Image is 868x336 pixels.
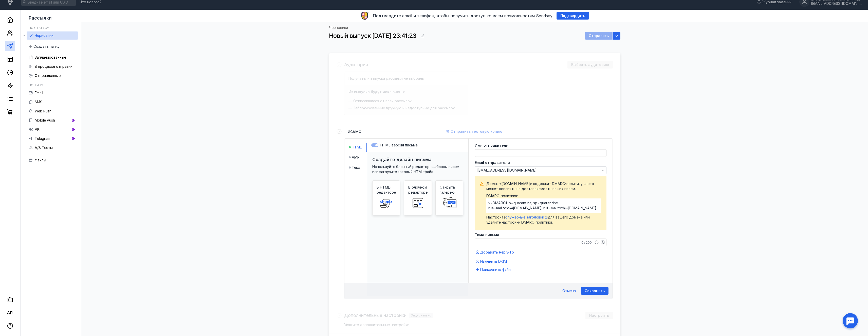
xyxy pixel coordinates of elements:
a: Запланированные [27,53,78,61]
span: Используйте блочный редактор, шаблоны писем или загрузите готовый HTML-файл [372,164,459,174]
div: [EMAIL_ADDRESS][DOMAIN_NAME] [811,2,862,6]
a: Что нового? [77,0,104,4]
a: Email [27,89,78,97]
span: Файлы [35,158,46,162]
span: AMP [352,155,360,160]
button: Прикрепить файл [475,266,513,273]
a: Mobile Push [27,116,78,124]
a: Web Push [27,107,78,115]
a: Черновики [27,31,78,40]
span: Новый выпуск [DATE] 23:41:23 [329,32,416,39]
span: Email отправителя [475,161,510,164]
a: A/B Тесты [27,144,78,152]
span: Тема письма [475,233,499,237]
span: SMS [35,100,42,104]
button: Отмена [560,287,578,295]
a: Отправленные [27,72,78,80]
span: Что нового? [80,0,102,4]
span: HTML [352,145,362,150]
button: Изменить DKIM [475,258,509,264]
div: 0 / 200 [581,241,592,245]
a: Telegram [27,135,78,143]
span: [EMAIL_ADDRESS][DOMAIN_NAME] [477,168,537,173]
span: VK [35,127,40,131]
span: Запланированные [35,55,66,59]
span: Создать папку [33,44,60,49]
button: Добавить Reply-To [475,249,516,255]
a: служебные заголовки [506,215,548,219]
span: служебные заголовки [506,215,544,219]
h5: По статусу [29,26,49,30]
span: A/B Тесты [35,145,53,150]
span: DMARC-политика: [486,193,601,213]
button: Создать папку [27,43,62,50]
span: Домен «[DOMAIN_NAME]» содержит DMARC-политику, а это может повлиять на доставляемость ваших писем. [486,181,601,191]
button: [EMAIL_ADDRESS][DOMAIN_NAME] [475,166,606,174]
span: Telegram [35,136,50,141]
span: Mobile Push [35,118,55,122]
span: Прикрепить файл [480,267,511,272]
button: Сохранить [581,287,608,295]
span: Добавить Reply-To [480,250,514,255]
span: Подтвердите email и телефон, чтобы получить доступ ко всем возможностям Sendsay [373,13,552,18]
a: VK [27,125,78,133]
span: Открыть галерею [440,185,459,195]
a: Черновики [329,26,348,29]
span: Черновики [35,33,53,38]
span: Web Push [35,109,51,113]
h3: Создайте дизайн письма [372,157,432,162]
span: Текст [352,165,362,170]
span: Сохранить [585,289,605,293]
span: Изменить DKIM [480,259,507,264]
span: Настройте для вашего домена или удалите настройки DMARC-политики. [486,215,601,225]
span: В HTML-редакторе [377,185,396,195]
span: В блочном редакторе [408,185,428,195]
button: Подтвердить [557,12,589,20]
span: Отмена [562,289,576,293]
a: Файлы [27,156,78,164]
span: Email [35,91,43,95]
a: SMS [27,98,78,106]
h5: По типу [29,83,43,87]
a: В процессе отправки [27,62,78,71]
span: Подтвердить [560,14,585,18]
span: Рассылки [29,15,52,21]
span: Имя отправителя [475,144,508,147]
span: В процессе отправки [35,64,72,69]
span: Отправленные [35,73,61,78]
span: HTML-версия письма [380,143,418,147]
h4: Письмо [344,129,361,134]
div: v=DMARC1; p=quarantine; sp=quarantine; rua=mailto:d@[DOMAIN_NAME]; ruf=mailto:d@[DOMAIN_NAME] [486,198,601,213]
